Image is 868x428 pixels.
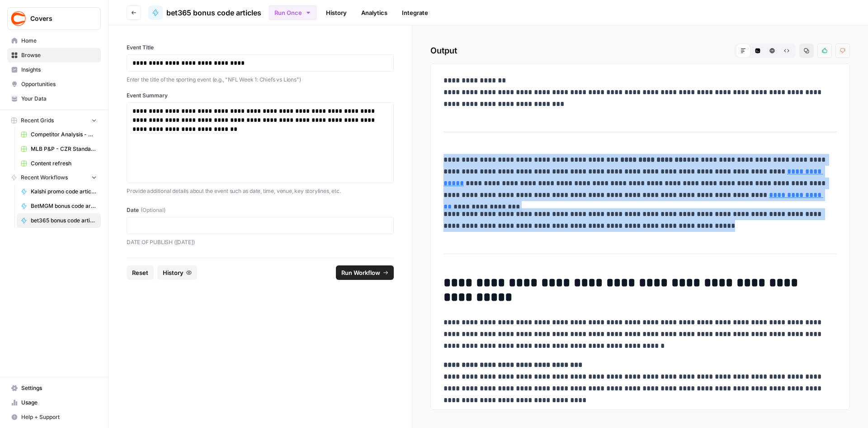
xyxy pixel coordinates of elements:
button: Workspace: Covers [7,7,101,30]
a: MLB P&P - CZR Standard (Production) Grid [17,142,101,156]
a: Settings [7,381,101,395]
span: Browse [21,51,97,59]
span: Competitor Analysis - URL Specific Grid [31,130,97,139]
a: Competitor Analysis - URL Specific Grid [17,127,101,142]
span: Reset [132,268,148,277]
span: Settings [21,384,97,392]
button: Reset [127,265,154,280]
a: Analytics [356,5,393,20]
p: Provide additional details about the event such as date, time, venue, key storylines, etc. [127,187,394,196]
span: Recent Grids [21,116,54,125]
label: Event Title [127,43,394,52]
span: Your Data [21,95,97,103]
span: Kalshi promo code articles [31,188,97,196]
span: Home [21,37,97,45]
span: Insights [21,66,97,74]
a: Your Data [7,91,101,106]
span: History [163,268,184,277]
a: Kalshi promo code articles [17,184,101,199]
span: Help + Support [21,413,97,421]
span: (Optional) [141,206,165,214]
a: BetMGM bonus code articles [17,199,101,213]
span: Opportunities [21,80,97,88]
a: History [321,5,352,20]
span: Recent Workflows [21,173,68,182]
span: Covers [30,14,85,23]
button: Recent Workflows [7,171,101,184]
span: MLB P&P - CZR Standard (Production) Grid [31,145,97,153]
label: Date [127,206,394,214]
a: Home [7,34,101,48]
span: BetMGM bonus code articles [31,202,97,210]
span: Run Workflow [341,268,380,277]
h2: Output [430,43,850,58]
button: Run Workflow [336,265,394,280]
p: Enter the title of the sporting event (e.g., "NFL Week 1: Chiefs vs Lions") [127,75,394,84]
a: Browse [7,48,101,63]
button: Recent Grids [7,114,101,127]
a: bet365 bonus code articles [148,5,261,20]
span: bet365 bonus code articles [31,216,97,225]
a: Insights [7,63,101,77]
label: Event Summary [127,91,394,100]
button: History [157,265,197,280]
span: Content refresh [31,159,97,168]
a: bet365 bonus code articles [17,213,101,228]
a: Content refresh [17,156,101,171]
p: DATE OF PUBLISH ([DATE]) [127,238,394,247]
button: Run Once [269,5,317,20]
button: Help + Support [7,410,101,424]
span: bet365 bonus code articles [166,7,261,18]
a: Opportunities [7,77,101,91]
img: Covers Logo [10,10,27,27]
span: Usage [21,399,97,407]
a: Usage [7,395,101,410]
a: Integrate [396,5,434,20]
